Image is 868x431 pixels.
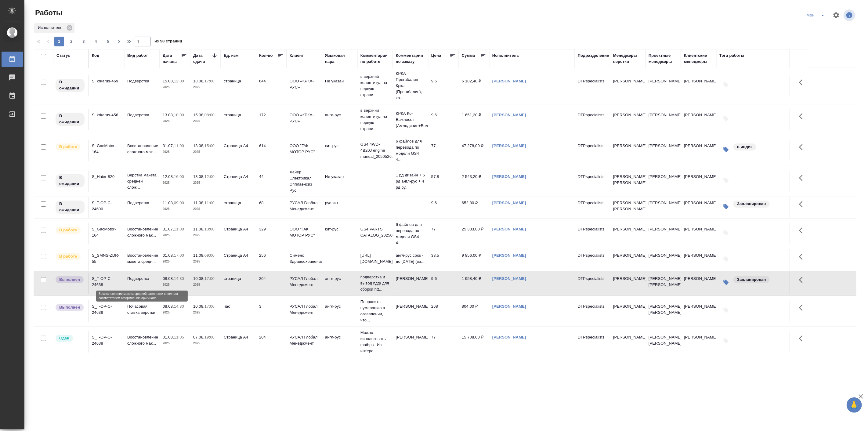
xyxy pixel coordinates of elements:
[733,200,770,208] div: Запланирован
[193,143,204,148] p: 13.08,
[193,335,204,339] p: 07.08,
[55,226,85,234] div: Исполнитель выполняет работу
[613,112,642,118] p: [PERSON_NAME]
[256,109,287,130] td: 172
[256,249,287,271] td: 256
[849,399,859,411] span: 🙏
[154,38,182,46] span: из 58 страниц
[193,304,204,309] p: 10.08,
[428,223,459,244] td: 77
[575,140,610,161] td: DTPspecialists
[221,300,256,322] td: час
[492,227,526,231] a: [PERSON_NAME]
[174,113,184,117] p: 10:00
[795,273,810,287] button: Здесь прячутся важные кнопки
[492,143,526,148] a: [PERSON_NAME]
[795,197,810,212] button: Здесь прячутся важные кнопки
[59,335,69,341] p: Сдан
[163,232,187,238] p: 2025
[575,331,610,353] td: DTPspecialists
[67,37,76,46] button: 2
[360,274,390,292] p: подверстка и вывод пдф для сборки htt...
[163,340,187,346] p: 2025
[127,112,157,118] p: Подверстка
[575,273,610,294] td: DTPspecialists
[646,249,681,271] td: [PERSON_NAME]
[360,252,390,265] p: [URL][DOMAIN_NAME]..
[34,8,62,18] span: Работы
[459,171,489,192] td: 2 543,20 ₽
[92,174,121,180] div: S_Haier-820
[360,141,390,160] p: GS4 4WD-4B20J engine manual_2050526.p...
[204,227,215,231] p: 10:00
[193,206,218,212] p: 2025
[719,143,733,156] button: Изменить тэги
[204,174,215,179] p: 12:00
[163,227,174,231] p: 31.07,
[55,334,85,342] div: Менеджер проверил работу исполнителя, передает ее на следующий этап
[204,79,215,83] p: 17:00
[256,197,287,218] td: 68
[127,252,157,265] p: Восстановление макета средн...
[575,171,610,192] td: DTPspecialists
[492,253,526,258] a: [PERSON_NAME]
[459,109,489,130] td: 1 651,20 ₽
[67,38,76,45] span: 2
[59,113,81,125] p: В ожидании
[127,53,148,59] div: Вид работ
[193,227,204,231] p: 11.08,
[613,53,642,65] div: Менеджеры верстки
[649,53,678,65] div: Проектные менеджеры
[428,197,459,218] td: 9.6
[613,334,642,340] p: [PERSON_NAME]
[737,201,766,207] p: Запланирован
[322,223,357,244] td: кит-рус
[847,397,862,413] button: 🙏
[127,276,157,282] p: Подверстка
[256,223,287,244] td: 329
[163,206,187,212] p: 2025
[221,223,256,244] td: Страница А4
[163,174,174,179] p: 12.08,
[290,276,319,288] p: РУСАЛ Глобал Менеджмент
[492,335,526,339] a: [PERSON_NAME]
[492,304,526,309] a: [PERSON_NAME]
[719,174,733,187] button: Добавить тэги
[204,201,215,205] p: 11:00
[55,112,85,126] div: Исполнитель назначен, приступать к работе пока рано
[396,222,425,246] p: 6 файлов для перевода по модели GS4 4...
[163,304,174,309] p: 08.08,
[163,310,187,316] p: 2025
[174,227,184,231] p: 11:00
[575,197,610,218] td: DTPspecialists
[322,140,357,161] td: кит-рус
[459,75,489,96] td: 6 182,40 ₽
[684,53,713,65] div: Клиентские менеджеры
[646,197,681,218] td: [PERSON_NAME]
[795,300,810,315] button: Здесь прячутся важные кнопки
[681,249,716,271] td: [PERSON_NAME]
[174,79,184,83] p: 12:00
[396,172,425,190] p: 1 рд дизайн + 5 рд англ-рус + 4 рд ру...
[193,84,218,90] p: 2025
[396,303,425,310] p: [PERSON_NAME]
[795,171,810,185] button: Здесь прячутся важные кнопки
[719,303,733,317] button: Добавить тэги
[193,340,218,346] p: 2025
[719,252,733,266] button: Добавить тэги
[681,109,716,130] td: [PERSON_NAME]
[204,304,215,309] p: 17:00
[492,174,526,179] a: [PERSON_NAME]
[193,201,204,205] p: 11.08,
[55,78,85,92] div: Исполнитель назначен, приступать к работе пока рано
[681,331,716,353] td: [PERSON_NAME]
[737,144,753,150] p: в индиз
[322,197,357,218] td: рус-кит
[193,259,218,265] p: 2025
[163,84,187,90] p: 2025
[34,23,74,33] div: Исполнитель
[428,171,459,192] td: 57.8
[204,113,215,117] p: 08:00
[795,75,810,90] button: Здесь прячутся важные кнопки
[256,273,287,294] td: 204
